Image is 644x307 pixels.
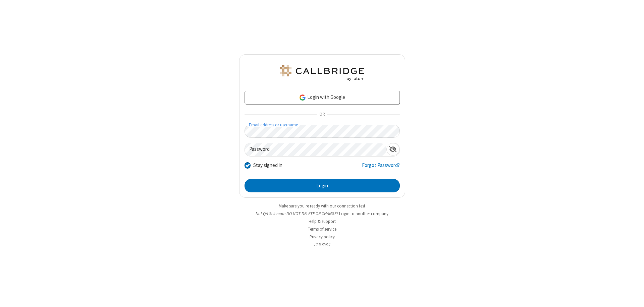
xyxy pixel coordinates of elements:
a: Login with Google [245,91,400,104]
div: Show password [386,143,399,156]
a: Help & support [309,219,336,224]
a: Privacy policy [310,234,335,240]
input: Email address or username [245,125,400,138]
label: Stay signed in [253,162,282,169]
a: Terms of service [308,226,336,232]
img: QA Selenium DO NOT DELETE OR CHANGE [278,65,366,81]
input: Password [245,143,386,156]
span: OR [317,110,327,119]
li: v2.6.353.1 [239,241,405,248]
button: Login [245,179,400,192]
li: Not QA Selenium DO NOT DELETE OR CHANGE? [239,210,405,217]
button: Login to another company [339,210,388,217]
a: Forgot Password? [362,162,400,174]
a: Make sure you're ready with our connection test [279,203,365,209]
img: google-icon.png [299,94,306,101]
